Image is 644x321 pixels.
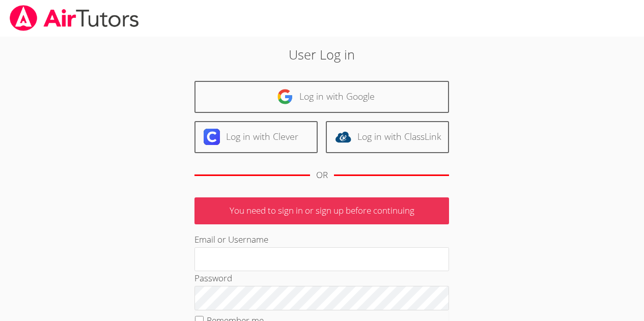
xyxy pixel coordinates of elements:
p: You need to sign in or sign up before continuing [194,197,449,224]
img: classlink-logo-d6bb404cc1216ec64c9a2012d9dc4662098be43eaf13dc465df04b49fa7ab582.svg [335,129,351,145]
label: Password [194,272,232,284]
a: Log in with Clever [194,121,318,153]
div: OR [316,168,328,183]
img: google-logo-50288ca7cdecda66e5e0955fdab243c47b7ad437acaf1139b6f446037453330a.svg [277,89,293,105]
label: Email or Username [194,234,268,245]
h2: User Log in [148,45,496,64]
img: airtutors_banner-c4298cdbf04f3fff15de1276eac7730deb9818008684d7c2e4769d2f7ddbe033.png [9,5,140,31]
img: clever-logo-6eab21bc6e7a338710f1a6ff85c0baf02591cd810cc4098c63d3a4b26e2feb20.svg [204,129,220,145]
a: Log in with Google [194,81,449,113]
a: Log in with ClassLink [326,121,449,153]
